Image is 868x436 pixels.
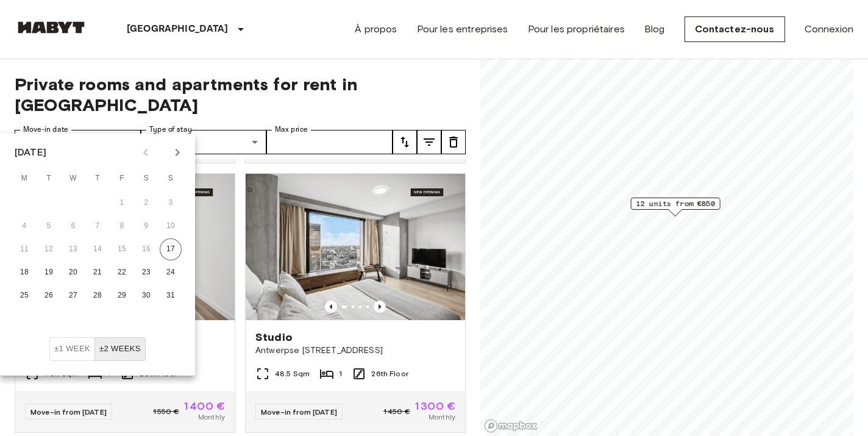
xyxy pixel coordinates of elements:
button: Previous image [325,301,337,313]
span: Wednesday [62,166,84,191]
label: Move-in date [23,124,68,135]
button: 26 [38,285,60,307]
span: Monthly [198,412,225,423]
a: Pour les propriétaires [528,22,625,37]
div: Map marker [631,198,720,216]
button: 24 [160,262,182,284]
span: 1 450 € [383,406,410,417]
button: ±2 weeks [94,337,146,361]
span: 1 550 € [153,406,179,417]
span: Studio [255,330,293,345]
button: 18 [13,262,35,284]
button: tune [417,130,441,154]
span: Move-in from [DATE] [30,407,107,416]
button: 23 [135,262,157,284]
span: Private rooms and apartments for rent in [GEOGRAPHIC_DATA] [15,74,466,115]
button: 31 [160,285,182,307]
a: Pour les entreprises [417,22,508,37]
p: [GEOGRAPHIC_DATA] [127,22,229,37]
button: 21 [87,262,108,284]
span: Sunday [160,166,182,191]
button: ±1 week [49,337,95,361]
button: Previous image [374,301,386,313]
span: Monday [13,166,35,191]
span: 1 400 € [184,401,225,412]
a: Blog [644,22,665,37]
span: Monthly [429,412,455,423]
span: 26th Floor [371,368,408,379]
button: 29 [111,285,133,307]
a: Contactez-nous [685,16,785,42]
button: tune [441,130,466,154]
button: 19 [38,262,60,284]
a: À propos [355,22,397,37]
button: 30 [135,285,157,307]
span: Friday [111,166,133,191]
button: 17 [160,238,182,260]
button: 28 [87,285,108,307]
span: 48.5 Sqm [275,368,310,379]
span: 1 [339,368,342,379]
span: Move-in from [DATE] [261,407,337,416]
a: Mapbox logo [484,419,538,433]
span: Saturday [135,166,157,191]
button: 27 [62,285,84,307]
img: Habyt [15,21,88,34]
button: 20 [62,262,84,284]
span: Antwerpse [STREET_ADDRESS] [255,345,455,357]
span: 12 units from €850 [636,198,715,209]
button: 22 [111,262,133,284]
span: 1 300 € [415,401,455,412]
div: Move In Flexibility [49,337,146,361]
button: tune [393,130,417,154]
label: Max price [275,124,308,135]
span: Thursday [87,166,108,191]
a: Connexion [805,22,853,37]
div: [DATE] [15,145,46,160]
button: 25 [13,285,35,307]
span: Tuesday [38,166,60,191]
img: Marketing picture of unit BE-23-003-103-001 [246,174,465,320]
a: Marketing picture of unit BE-23-003-103-001Previous imagePrevious imageStudioAntwerpse [STREET_AD... [245,173,466,433]
label: Type of stay [149,124,192,135]
button: Next month [167,142,188,163]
